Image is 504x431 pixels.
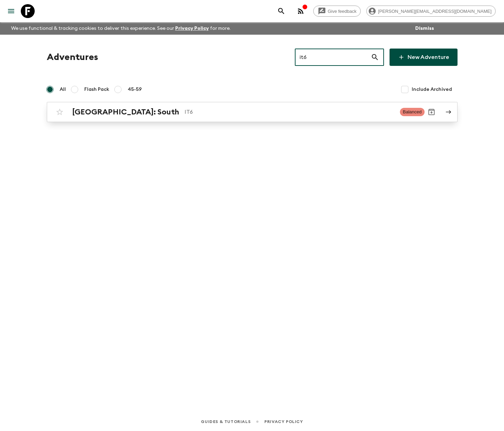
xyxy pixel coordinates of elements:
[313,6,361,17] a: Give feedback
[264,418,303,425] a: Privacy Policy
[8,22,233,35] p: We use functional & tracking cookies to deliver this experience. See our for more.
[175,26,209,31] a: Privacy Policy
[4,4,18,18] button: menu
[128,86,142,93] span: 45-59
[201,418,250,425] a: Guides & Tutorials
[425,105,438,119] button: Archive
[400,108,424,116] span: Balanced
[295,48,371,67] input: e.g. AR1, Argentina
[412,86,452,93] span: Include Archived
[72,107,179,117] h2: [GEOGRAPHIC_DATA]: South
[47,50,98,64] h1: Adventures
[47,102,458,122] a: [GEOGRAPHIC_DATA]: SouthIT6BalancedArchive
[84,86,109,93] span: Flash Pack
[366,6,496,17] div: [PERSON_NAME][EMAIL_ADDRESS][DOMAIN_NAME]
[374,9,495,14] span: [PERSON_NAME][EMAIL_ADDRESS][DOMAIN_NAME]
[60,86,66,93] span: All
[390,49,458,66] a: New Adventure
[185,108,395,116] p: IT6
[413,24,436,33] button: Dismiss
[324,9,360,14] span: Give feedback
[274,4,288,18] button: search adventures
